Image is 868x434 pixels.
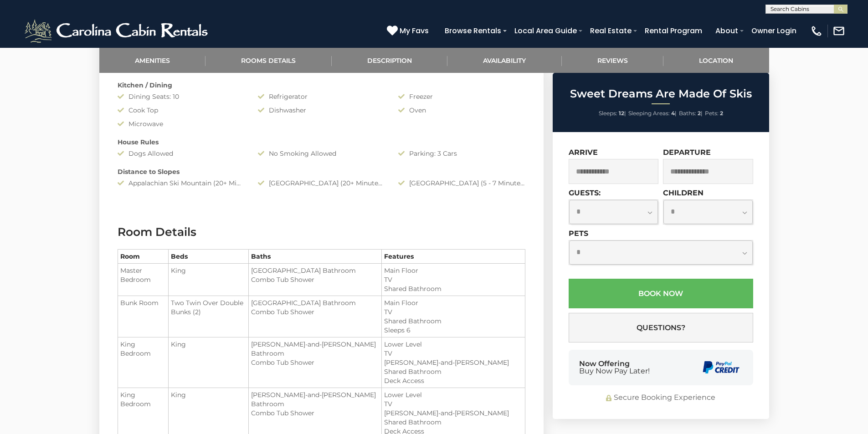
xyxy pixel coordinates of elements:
a: Reviews [562,48,664,73]
td: Master Bedroom [118,264,168,296]
div: [GEOGRAPHIC_DATA] (5 - 7 Minute Drive) [391,179,532,188]
a: My Favs [387,25,431,37]
th: Baths [249,250,381,264]
button: Questions? [569,313,753,342]
a: Amenities [99,48,206,73]
li: [PERSON_NAME]-and-[PERSON_NAME] Bathroom [251,390,379,408]
a: Rental Program [640,23,707,39]
li: Combo Tub Shower [251,408,379,418]
img: mail-regular-white.png [832,25,845,37]
span: Baths: [679,110,696,117]
li: | [679,107,703,119]
label: Guests: [569,189,601,197]
span: Two Twin Over Double Bunks (2) [171,299,243,316]
h3: Room Details [118,224,525,240]
li: Shared Bathroom [384,317,523,326]
label: Children [663,189,704,197]
span: Sleeping Areas: [628,110,670,117]
img: phone-regular-white.png [810,25,823,37]
div: Cook Top [111,106,251,115]
li: [PERSON_NAME]-and-[PERSON_NAME] Bathroom [251,340,379,358]
div: Secure Booking Experience [569,393,753,403]
div: Dining Seats: 10 [111,92,251,101]
div: Kitchen / Dining [111,81,532,90]
div: Dogs Allowed [111,149,251,158]
span: Sleeps: [599,110,617,117]
label: Arrive [569,148,598,157]
li: Combo Tub Shower [251,307,379,317]
div: Now Offering [579,360,650,375]
div: Dishwasher [251,106,391,115]
li: [GEOGRAPHIC_DATA] Bathroom [251,298,379,307]
td: King Bedroom [118,337,168,388]
img: White-1-2.png [23,17,212,45]
div: Parking: 3 Cars [391,149,532,158]
strong: 2 [720,110,723,117]
li: [PERSON_NAME]-and-[PERSON_NAME] Shared Bathroom [384,358,523,376]
li: TV [384,349,523,358]
li: Lower Level [384,390,523,399]
a: Browse Rentals [440,23,506,39]
a: Local Area Guide [510,23,581,39]
li: | [628,107,677,119]
th: Room [118,250,168,264]
label: Pets [569,229,588,238]
a: Rooms Details [205,48,332,73]
li: Lower Level [384,340,523,349]
li: Combo Tub Shower [251,275,379,284]
th: Features [381,250,525,264]
span: King [171,391,186,399]
strong: 2 [698,110,701,117]
span: My Favs [400,25,429,36]
span: King [171,340,186,348]
th: Beds [168,250,248,264]
li: Main Floor [384,298,523,307]
span: Buy Now Pay Later! [579,368,650,375]
li: TV [384,307,523,317]
li: | [599,107,626,119]
strong: 4 [671,110,675,117]
div: Microwave [111,119,251,128]
li: Sleeps 6 [384,326,523,335]
span: King [171,266,186,275]
span: Pets: [705,110,719,117]
div: Distance to Slopes [111,167,532,176]
div: No Smoking Allowed [251,149,391,158]
a: Description [332,48,448,73]
div: House Rules [111,138,532,147]
td: Bunk Room [118,296,168,337]
strong: 12 [619,110,624,117]
li: Main Floor [384,266,523,275]
h2: Sweet Dreams Are Made Of Skis [555,88,767,100]
li: Deck Access [384,376,523,385]
li: Shared Bathroom [384,284,523,293]
div: Oven [391,106,532,115]
div: Refrigerator [251,92,391,101]
li: TV [384,275,523,284]
li: Combo Tub Shower [251,358,379,367]
li: [GEOGRAPHIC_DATA] Bathroom [251,266,379,275]
label: Departure [663,148,711,157]
a: Owner Login [747,23,801,39]
a: Real Estate [586,23,636,39]
li: TV [384,399,523,408]
li: [PERSON_NAME]-and-[PERSON_NAME] Shared Bathroom [384,408,523,427]
div: Appalachian Ski Mountain (20+ Minute Drive) [111,179,251,188]
div: [GEOGRAPHIC_DATA] (20+ Minutes Drive) [251,179,391,188]
button: Book Now [569,279,753,308]
a: About [711,23,743,39]
div: Freezer [391,92,532,101]
a: Location [663,48,769,73]
a: Availability [447,48,562,73]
